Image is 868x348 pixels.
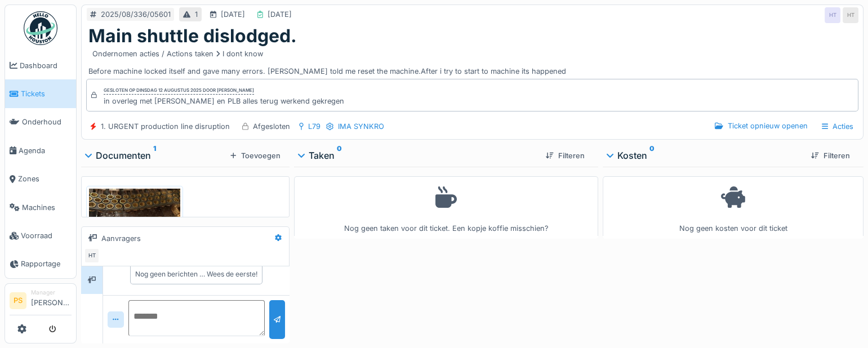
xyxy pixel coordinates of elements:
[807,148,854,163] div: Filteren
[24,11,57,45] img: Badge_color-CXgf-gQk.svg
[10,288,72,315] a: PS Manager[PERSON_NAME]
[19,145,72,156] span: Agenda
[21,88,72,99] span: Tickets
[86,149,226,162] div: Documenten
[5,193,76,221] a: Machines
[21,258,72,269] span: Rapportage
[104,87,254,95] div: Gesloten op dinsdag 12 augustus 2025 door [PERSON_NAME]
[268,9,292,20] div: [DATE]
[153,149,156,162] sup: 1
[299,149,536,162] div: Taken
[101,233,141,244] div: Aanvragers
[22,117,72,127] span: Onderhoud
[135,269,257,279] div: Nog geen berichten … Wees de eerste!
[541,148,589,163] div: Filteren
[84,248,100,264] div: HT
[101,9,171,20] div: 2025/08/336/05601
[88,25,297,47] h1: Main shuttle dislodged.
[610,181,856,234] div: Nog geen kosten voor dit ticket
[226,148,285,163] div: Toevoegen
[31,288,72,313] li: [PERSON_NAME]
[301,181,591,234] div: Nog geen taken voor dit ticket. Een kopje koffie misschien?
[5,136,76,164] a: Agenda
[18,173,72,184] span: Zones
[843,7,858,23] div: HT
[20,60,72,71] span: Dashboard
[195,9,198,20] div: 1
[10,292,26,309] li: PS
[5,221,76,249] a: Voorraad
[649,149,655,162] sup: 0
[5,79,76,108] a: Tickets
[5,108,76,136] a: Onderhoud
[308,121,321,132] div: L79
[817,118,858,135] div: Acties
[825,7,840,23] div: HT
[607,149,802,162] div: Kosten
[88,47,856,76] div: Before machine locked itself and gave many errors. [PERSON_NAME] told me reset the machine.After ...
[710,118,812,133] div: Ticket opnieuw openen
[104,96,344,106] div: in overleg met [PERSON_NAME] en PLB alles terug werkend gekregen
[253,121,290,132] div: Afgesloten
[5,165,76,193] a: Zones
[337,149,342,162] sup: 0
[89,189,180,240] img: c1q2ps5bkccuqkbpeayw31kn8auz
[101,121,230,132] div: 1. URGENT production line disruption
[5,250,76,278] a: Rapportage
[31,288,72,297] div: Manager
[21,230,72,241] span: Voorraad
[221,9,245,20] div: [DATE]
[338,121,384,132] div: IMA SYNKRO
[5,51,76,79] a: Dashboard
[92,48,263,59] div: Ondernomen acties / Actions taken I dont know
[22,202,72,213] span: Machines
